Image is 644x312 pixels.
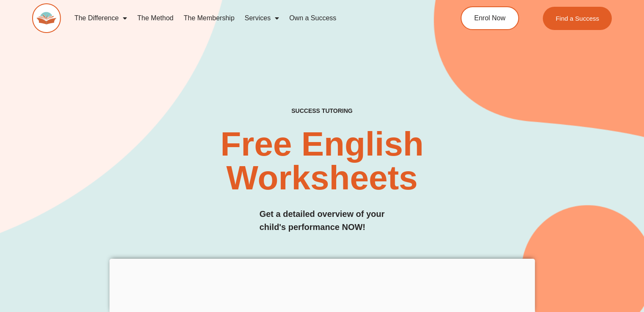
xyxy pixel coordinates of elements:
[109,259,535,311] iframe: Advertisement
[69,8,428,28] nav: Menu
[132,8,178,28] a: The Method
[461,6,519,30] a: Enrol Now
[284,8,341,28] a: Own a Success
[543,7,612,30] a: Find a Success
[69,8,133,28] a: The Difference
[556,15,599,22] span: Find a Success
[240,8,284,28] a: Services
[260,208,385,234] h3: Get a detailed overview of your child's performance NOW!
[179,8,240,28] a: The Membership
[474,15,506,22] span: Enrol Now
[236,107,408,115] h4: SUCCESS TUTORING​
[131,127,513,195] h2: Free English Worksheets​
